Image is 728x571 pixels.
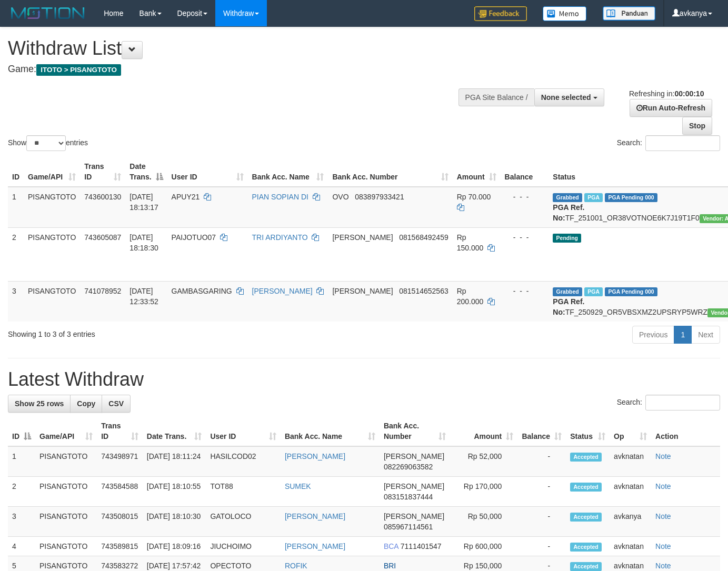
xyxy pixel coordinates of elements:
a: SUMEK [285,482,311,490]
th: User ID: activate to sort column ascending [206,416,281,446]
span: Show 25 rows [15,399,64,408]
span: Rp 70.000 [457,193,491,201]
td: [DATE] 18:09:16 [143,537,206,556]
td: PISANGTOTO [24,187,80,228]
td: Rp 52,000 [450,446,517,477]
span: Grabbed [553,193,582,202]
td: Rp 50,000 [450,507,517,537]
td: [DATE] 18:10:30 [143,507,206,537]
td: - [517,537,566,556]
td: avknatan [610,477,651,507]
span: Rp 200.000 [457,287,484,306]
span: [PERSON_NAME] [384,482,444,490]
span: [PERSON_NAME] [384,512,444,520]
img: MOTION_logo.png [8,5,88,21]
a: Previous [632,326,674,344]
td: [DATE] 18:10:55 [143,477,206,507]
span: OVO [332,193,348,201]
span: PGA Pending [605,193,657,202]
span: Accepted [570,543,602,552]
span: Copy 085967114561 to clipboard [384,523,433,531]
td: - [517,446,566,477]
span: Accepted [570,513,602,522]
span: 741078952 [84,287,121,295]
b: PGA Ref. No: [553,297,584,316]
th: Bank Acc. Name: activate to sort column ascending [281,416,380,446]
a: Stop [682,117,712,135]
span: APUY21 [172,193,200,201]
span: [PERSON_NAME] [332,287,393,295]
a: Note [655,452,671,460]
span: Marked by avkdimas [584,287,603,296]
th: Balance [501,157,549,187]
span: GAMBASGARING [172,287,232,295]
div: Showing 1 to 3 of 3 entries [8,325,295,339]
a: [PERSON_NAME] [285,452,345,460]
th: Game/API: activate to sort column ascending [24,157,80,187]
span: Copy 081514652563 to clipboard [399,287,448,295]
span: [DATE] 12:33:52 [129,287,158,306]
span: Grabbed [553,287,582,296]
span: [DATE] 18:13:17 [129,193,158,212]
span: Copy 7111401547 to clipboard [401,542,442,550]
span: Marked by avknatan [584,193,603,202]
label: Show entries [8,135,88,151]
a: Next [691,326,720,344]
h1: Latest Withdraw [8,369,720,390]
span: [PERSON_NAME] [332,233,393,242]
img: Button%20Memo.svg [543,6,587,21]
td: 1 [8,187,24,228]
span: Copy 082269063582 to clipboard [384,463,433,471]
a: Note [655,512,671,520]
td: 2 [8,477,35,507]
span: Copy 083897933421 to clipboard [355,193,404,201]
span: Rp 150.000 [457,233,484,252]
label: Search: [617,395,720,410]
th: Status: activate to sort column ascending [566,416,610,446]
span: Accepted [570,453,602,462]
span: Copy 083151837444 to clipboard [384,493,433,501]
a: [PERSON_NAME] [252,287,313,295]
a: Note [655,482,671,490]
a: [PERSON_NAME] [285,512,345,520]
img: Feedback.jpg [474,6,527,21]
span: BCA [384,542,398,550]
div: PGA Site Balance / [458,88,534,106]
td: 743508015 [97,507,143,537]
th: Date Trans.: activate to sort column ascending [143,416,206,446]
td: PISANGTOTO [35,446,97,477]
th: Bank Acc. Number: activate to sort column ascending [328,157,452,187]
th: Action [651,416,720,446]
th: Amount: activate to sort column ascending [453,157,501,187]
td: Rp 170,000 [450,477,517,507]
strong: 00:00:10 [674,89,704,98]
td: [DATE] 18:11:24 [143,446,206,477]
input: Search: [645,135,720,151]
div: - - - [505,286,545,296]
span: CSV [108,399,124,408]
th: Bank Acc. Number: activate to sort column ascending [380,416,450,446]
a: Note [655,542,671,550]
a: Show 25 rows [8,395,71,413]
span: 743600130 [84,193,121,201]
h1: Withdraw List [8,38,475,59]
span: Accepted [570,562,602,571]
td: avknatan [610,446,651,477]
td: PISANGTOTO [24,227,80,281]
span: [PERSON_NAME] [384,452,444,460]
span: Copy [77,399,95,408]
td: 4 [8,537,35,556]
td: 743589815 [97,537,143,556]
td: PISANGTOTO [35,477,97,507]
th: Trans ID: activate to sort column ascending [97,416,143,446]
td: 1 [8,446,35,477]
span: [DATE] 18:18:30 [129,233,158,252]
span: Accepted [570,483,602,492]
a: Note [655,562,671,570]
a: PIAN SOPIAN DI [252,193,308,201]
a: Copy [70,395,102,413]
img: panduan.png [603,6,655,21]
a: ROFIK [285,562,307,570]
select: Showentries [26,135,66,151]
th: ID [8,157,24,187]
